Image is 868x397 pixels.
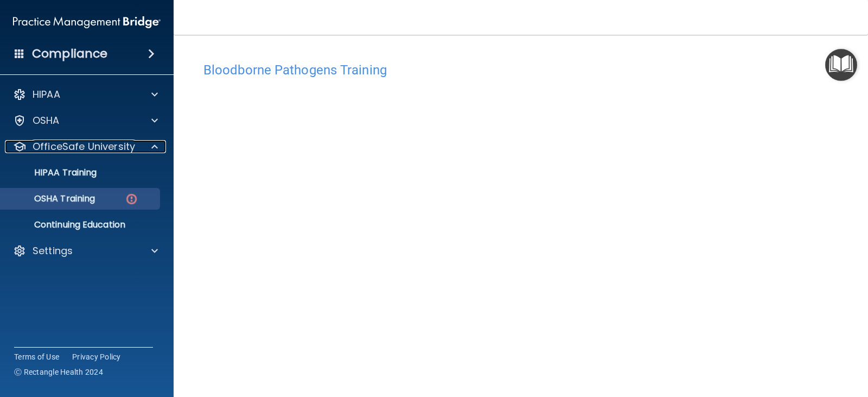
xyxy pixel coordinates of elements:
[7,167,97,178] p: HIPAA Training
[14,367,103,377] span: Ⓒ Rectangle Health 2024
[7,193,95,204] p: OSHA Training
[33,140,135,153] p: OfficeSafe University
[13,88,158,101] a: HIPAA
[13,140,158,153] a: OfficeSafe University
[13,114,158,127] a: OSHA
[14,351,59,362] a: Terms of Use
[125,192,138,206] img: danger-circle.6113f641.png
[32,46,107,61] h4: Compliance
[7,219,155,230] p: Continuing Education
[72,351,121,362] a: Privacy Policy
[13,244,158,257] a: Settings
[33,114,60,127] p: OSHA
[825,49,857,81] button: Open Resource Center
[33,244,73,257] p: Settings
[203,63,838,77] h4: Bloodborne Pathogens Training
[33,88,60,101] p: HIPAA
[13,11,161,33] img: PMB logo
